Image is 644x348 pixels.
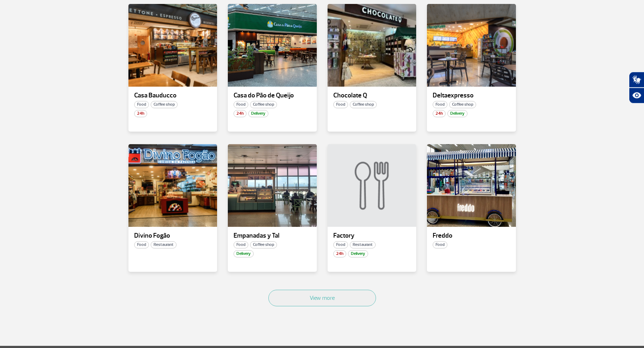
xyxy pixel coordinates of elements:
[134,101,149,108] span: Food
[333,101,348,108] span: Food
[629,72,644,88] button: Abrir tradutor de língua de sinais.
[234,110,246,117] span: 24h
[134,110,147,117] span: 24h
[234,232,311,239] p: Empanadas y Tal
[250,241,277,248] span: Coffee shop
[629,88,644,104] button: Abrir recursos assistivos.
[333,232,411,239] p: Factory
[234,92,311,99] p: Casa do Pão de Queijo
[134,232,212,239] p: Divino Fogão
[350,101,377,108] span: Coffee shop
[449,101,476,108] span: Coffee shop
[234,250,254,257] span: Delivery
[629,72,644,104] div: Plugin de acessibilidade da Hand Talk.
[333,241,348,248] span: Food
[350,241,376,248] span: Restaurant
[134,241,149,248] span: Food
[348,250,368,257] span: Delivery
[134,92,212,99] p: Casa Bauducco
[433,101,447,108] span: Food
[234,101,248,108] span: Food
[250,101,277,108] span: Coffee shop
[333,92,411,99] p: Chocolate Q
[248,110,268,117] span: Delivery
[433,92,510,99] p: Deltaexpresso
[433,232,510,239] p: Freddo
[234,241,248,248] span: Food
[268,290,376,306] button: View more
[447,110,467,117] span: Delivery
[333,250,346,257] span: 24h
[151,101,178,108] span: Coffee shop
[433,241,447,248] span: Food
[433,110,446,117] span: 24h
[151,241,177,248] span: Restaurant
